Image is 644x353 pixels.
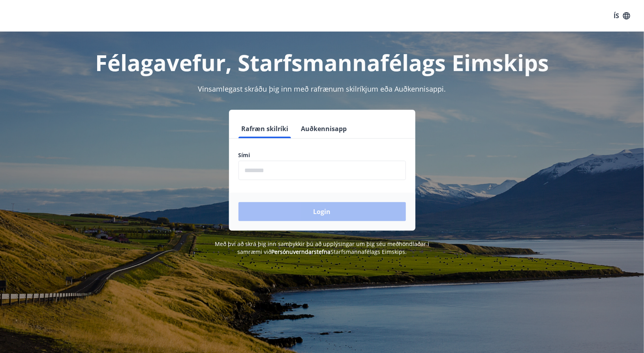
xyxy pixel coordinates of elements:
[198,84,446,94] span: Vinsamlegast skráðu þig inn með rafrænum skilríkjum eða Auðkennisappi.
[609,9,635,23] button: ÍS
[238,151,406,159] label: Sími
[238,119,292,138] button: Rafræn skilríki
[215,240,429,255] span: Með því að skrá þig inn samþykkir þú að upplýsingar um þig séu meðhöndlaðar í samræmi við Starfsm...
[271,248,330,255] a: Persónuverndarstefna
[47,47,597,77] h1: Félagavefur, Starfsmannafélags Eimskips
[298,119,350,138] button: Auðkennisapp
